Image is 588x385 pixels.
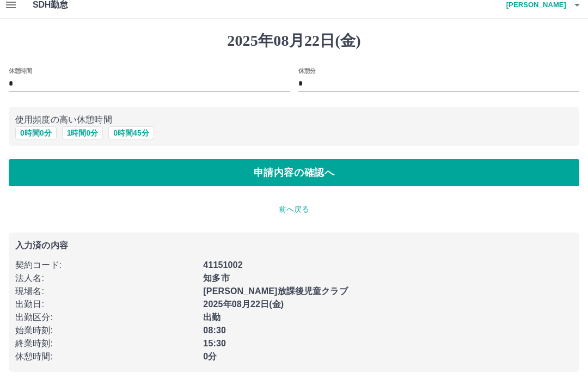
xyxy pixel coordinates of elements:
[15,259,197,272] p: 契約コード :
[15,311,197,324] p: 出勤区分 :
[9,159,579,186] button: 申請内容の確認へ
[298,66,316,75] label: 休憩分
[15,272,197,285] p: 法人名 :
[15,298,197,311] p: 出勤日 :
[203,286,347,296] b: [PERSON_NAME]放課後児童クラブ
[108,126,154,139] button: 0時間45分
[9,66,32,75] label: 休憩時間
[62,126,103,139] button: 1時間0分
[15,337,197,350] p: 終業時刻 :
[9,204,579,215] p: 前へ戻る
[203,352,217,361] b: 0分
[203,313,220,322] b: 出勤
[15,126,57,139] button: 0時間0分
[203,326,226,335] b: 08:30
[203,300,284,309] b: 2025年08月22日(金)
[15,285,197,298] p: 現場名 :
[15,113,573,126] p: 使用頻度の高い休憩時間
[15,241,573,250] p: 入力済の内容
[203,273,229,283] b: 知多市
[203,260,242,270] b: 41151002
[203,339,226,348] b: 15:30
[15,350,197,363] p: 休憩時間 :
[9,32,579,50] h1: 2025年08月22日(金)
[15,324,197,337] p: 始業時刻 :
